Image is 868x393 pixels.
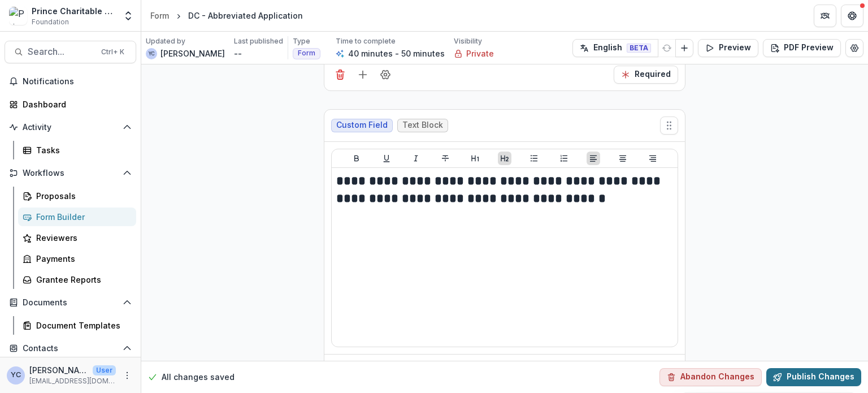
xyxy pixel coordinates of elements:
button: Required [614,66,678,84]
button: Get Help [841,5,863,27]
div: Yena Choi [149,51,154,56]
span: Foundation [32,17,69,27]
button: PDF Preview [763,39,841,57]
div: DC - Abbreviated Application [188,10,303,21]
a: Tasks [18,141,136,159]
p: Type [293,36,310,46]
a: Proposals [18,187,136,205]
div: Reviewers [36,232,127,244]
span: Search... [28,46,94,57]
a: Document Templates [18,316,136,335]
span: Form [298,49,315,57]
button: Bold [350,152,363,165]
button: Heading 2 [498,152,511,165]
button: Add Language [675,39,693,57]
button: Ordered List [557,152,571,165]
button: Field Settings [376,66,394,84]
button: Abandon Changes [659,368,762,386]
button: Open Workflows [5,164,136,182]
span: Contacts [23,344,118,353]
button: Bullet List [527,152,541,165]
button: English BETA [572,39,658,57]
button: Add field [354,66,372,84]
button: Align Right [646,152,659,165]
p: -- [234,47,242,59]
p: Private [466,47,494,59]
div: Proposals [36,190,127,202]
a: Dashboard [5,95,136,114]
button: More [120,369,134,382]
div: Payments [36,253,127,265]
button: Refresh Translation [658,39,676,57]
div: Dashboard [23,98,127,110]
span: Text Block [402,120,443,130]
button: Align Center [616,152,630,165]
p: Updated by [146,36,185,46]
p: User [93,365,116,375]
button: Open Activity [5,118,136,136]
button: Underline [380,152,393,165]
span: Activity [23,123,118,132]
button: Align Left [587,152,600,165]
button: Notifications [5,72,136,90]
button: Preview [698,39,758,57]
button: Partners [814,5,836,27]
p: [EMAIL_ADDRESS][DOMAIN_NAME] [29,376,116,386]
div: Form Builder [36,211,127,223]
button: Search... [5,41,136,63]
button: Move field [660,116,678,135]
p: Visibility [454,36,482,46]
button: Publish Changes [766,368,861,386]
div: Tasks [36,144,127,156]
button: Italicize [409,152,423,165]
span: Workflows [23,169,118,178]
span: Notifications [23,77,132,87]
nav: breadcrumb [146,7,307,24]
span: Documents [23,298,118,308]
a: Payments [18,249,136,268]
div: Grantee Reports [36,274,127,286]
p: [PERSON_NAME] [160,47,225,59]
p: All changes saved [162,372,235,383]
button: Edit Form Settings [845,39,863,57]
div: Ctrl + K [99,46,127,58]
a: Reviewers [18,228,136,247]
div: Document Templates [36,319,127,331]
button: Strike [439,152,452,165]
p: 40 minutes - 50 minutes [348,47,445,59]
p: [PERSON_NAME] [29,364,88,376]
button: Open Contacts [5,339,136,357]
button: Open Documents [5,293,136,312]
span: Custom Field [336,120,388,130]
a: Form [146,7,173,24]
div: Yena Choi [11,372,21,379]
button: Open entity switcher [120,5,136,27]
button: Heading 1 [468,152,482,165]
p: Last published [234,36,283,46]
div: Form [150,10,169,21]
p: Time to complete [336,36,396,46]
img: Prince Charitable Trusts DEMO [9,7,27,25]
a: Grantee Reports [18,270,136,289]
button: Delete field [331,66,349,84]
a: Form Builder [18,208,136,226]
div: Prince Charitable Trusts DEMO [32,5,116,17]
